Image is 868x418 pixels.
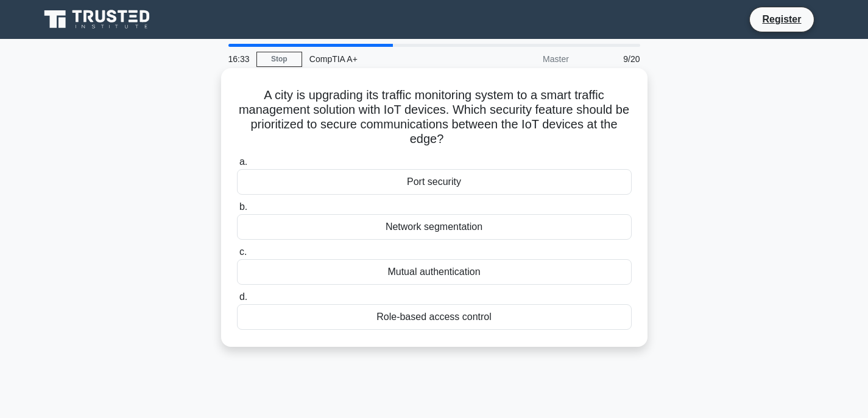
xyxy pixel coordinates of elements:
[755,12,808,27] a: Register
[239,201,247,212] span: b.
[470,47,576,71] div: Master
[302,47,470,71] div: CompTIA A+
[256,52,302,67] a: Stop
[239,291,247,302] span: d.
[236,88,633,147] h5: A city is upgrading its traffic monitoring system to a smart traffic management solution with IoT...
[237,169,632,195] div: Port security
[576,47,647,71] div: 9/20
[221,47,256,71] div: 16:33
[237,304,632,330] div: Role-based access control
[237,259,632,285] div: Mutual authentication
[239,156,247,167] span: a.
[239,246,247,257] span: c.
[237,214,632,240] div: Network segmentation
